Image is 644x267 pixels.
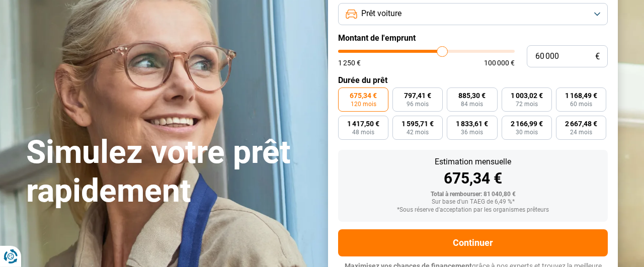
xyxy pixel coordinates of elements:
h1: Simulez votre prêt rapidement [26,133,316,211]
span: 885,30 € [458,92,486,99]
span: 1 168,49 € [565,92,597,99]
span: 1 003,02 € [511,92,543,99]
span: 1 595,71 € [401,120,434,127]
button: Prêt voiture [338,3,608,25]
span: € [595,52,600,61]
span: 24 mois [570,129,592,135]
span: 1 833,61 € [456,120,488,127]
span: Prêt voiture [361,8,401,19]
span: 42 mois [407,129,429,135]
span: 1 250 € [338,59,361,66]
span: 120 mois [351,101,376,107]
span: 2 166,99 € [511,120,543,127]
span: 72 mois [516,101,538,107]
span: 36 mois [461,129,483,135]
span: 84 mois [461,101,483,107]
span: 60 mois [570,101,592,107]
div: Estimation mensuelle [346,158,600,166]
span: 2 667,48 € [565,120,597,127]
span: 30 mois [516,129,538,135]
div: *Sous réserve d'acceptation par les organismes prêteurs [346,207,600,214]
span: 1 417,50 € [347,120,379,127]
label: Montant de l'emprunt [338,33,608,43]
button: Continuer [338,229,608,256]
div: Sur base d'un TAEG de 6,49 %* [346,199,600,206]
div: 675,34 € [346,171,600,186]
span: 797,41 € [404,92,431,99]
span: 675,34 € [350,92,377,99]
span: 100 000 € [484,59,515,66]
div: Total à rembourser: 81 040,80 € [346,191,600,198]
span: 96 mois [407,101,429,107]
span: 48 mois [352,129,374,135]
label: Durée du prêt [338,75,608,85]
